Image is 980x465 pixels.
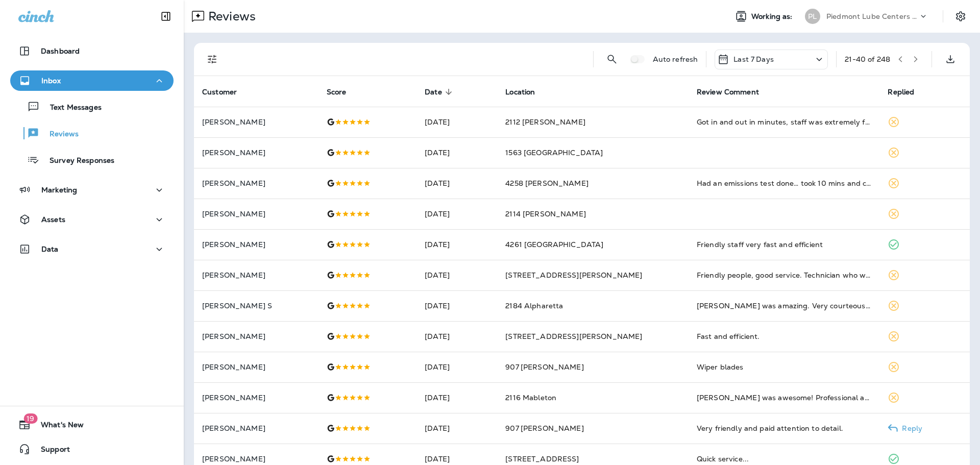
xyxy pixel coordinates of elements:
div: Robert was amazing. Very courteous and efficient. The entire process went very smoothly. This pla... [697,301,872,311]
td: [DATE] [416,321,497,352]
span: Replied [888,88,914,96]
button: 19What's New [10,414,174,435]
p: Reviews [39,130,79,139]
p: Text Messages [40,103,102,113]
p: Auto refresh [653,55,698,63]
button: Dashboard [10,41,174,61]
span: 19 [23,413,37,424]
p: Reviews [204,9,256,24]
span: Score [327,88,347,96]
span: Customer [202,87,250,96]
span: 4261 [GEOGRAPHIC_DATA] [505,240,603,249]
span: 1563 [GEOGRAPHIC_DATA] [505,148,603,157]
p: [PERSON_NAME] [202,179,310,187]
span: Score [327,87,360,96]
p: Piedmont Lube Centers LLC [826,12,918,20]
p: Reply [898,424,922,432]
button: Inbox [10,70,174,91]
td: [DATE] [416,260,497,290]
td: [DATE] [416,352,497,382]
div: Friendly people, good service. Technician who worked on my car pointed out a few things that will... [697,270,872,280]
span: Replied [888,87,927,96]
span: Review Comment [697,88,759,96]
button: Export as CSV [940,49,961,69]
span: Date [425,88,442,96]
span: 2116 Mableton [505,393,556,402]
div: PL [805,9,820,24]
button: Settings [951,7,970,26]
button: Support [10,439,174,459]
p: Dashboard [41,47,80,55]
p: Data [41,245,59,253]
p: Survey Responses [39,156,114,166]
span: 2114 [PERSON_NAME] [505,209,586,218]
button: Reviews [10,123,174,144]
div: Friendly staff very fast and efficient [697,239,872,250]
span: 2112 [PERSON_NAME] [505,117,585,127]
div: Very friendly and paid attention to detail. [697,423,872,433]
button: Marketing [10,180,174,200]
span: Working as: [751,12,795,21]
div: Had an emissions test done… took 10 mins and cost 25 … Very friendly and respectful. They provide... [697,178,872,188]
p: [PERSON_NAME] [202,210,310,218]
span: What's New [31,421,84,433]
p: [PERSON_NAME] [202,118,310,126]
button: Collapse Sidebar [152,6,180,27]
td: [DATE] [416,382,497,413]
span: Review Comment [697,87,772,96]
button: Search Reviews [602,49,622,69]
td: [DATE] [416,107,497,137]
p: [PERSON_NAME] S [202,302,310,310]
div: 21 - 40 of 248 [845,55,890,63]
p: [PERSON_NAME] [202,332,310,340]
button: Survey Responses [10,149,174,170]
td: [DATE] [416,168,497,199]
span: Customer [202,88,237,96]
div: Wiper blades [697,362,872,372]
p: [PERSON_NAME] [202,424,310,432]
button: Text Messages [10,96,174,117]
span: Support [31,445,70,457]
td: [DATE] [416,290,497,321]
p: [PERSON_NAME] [202,455,310,463]
div: Fast and efficient. [697,331,872,341]
td: [DATE] [416,413,497,444]
td: [DATE] [416,137,497,168]
div: Eli was awesome! Professional and great customer service. I didn’t get the name of who changed my... [697,393,872,403]
span: [STREET_ADDRESS][PERSON_NAME] [505,332,642,341]
span: Date [425,87,455,96]
td: [DATE] [416,229,497,260]
div: Got in and out in minutes, staff was extremely friendly. Highly recommended [697,117,872,127]
span: Location [505,87,548,96]
span: 4258 [PERSON_NAME] [505,179,589,188]
span: 907 [PERSON_NAME] [505,362,583,372]
button: Assets [10,209,174,230]
span: [STREET_ADDRESS] [505,454,579,463]
p: Inbox [41,77,61,85]
p: [PERSON_NAME] [202,149,310,157]
p: Assets [41,215,65,224]
span: 2184 Alpharetta [505,301,563,310]
button: Data [10,239,174,259]
span: [STREET_ADDRESS][PERSON_NAME] [505,271,642,280]
p: [PERSON_NAME] [202,271,310,279]
td: [DATE] [416,199,497,229]
button: Filters [202,49,223,69]
span: Location [505,88,535,96]
p: Marketing [41,186,77,194]
div: Quick service... [697,454,872,464]
p: [PERSON_NAME] [202,240,310,249]
p: [PERSON_NAME] [202,394,310,402]
p: [PERSON_NAME] [202,363,310,371]
p: Last 7 Days [733,55,774,63]
span: 907 [PERSON_NAME] [505,424,583,433]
